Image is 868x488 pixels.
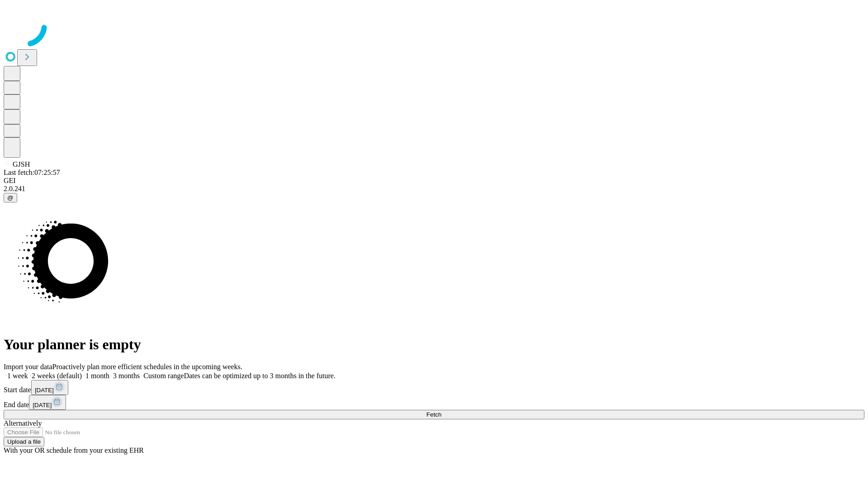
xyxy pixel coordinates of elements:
[4,437,44,446] button: Upload a file
[426,411,441,418] span: Fetch
[7,372,28,380] span: 1 week
[52,363,242,371] span: Proactively plan more efficient schedules in the upcoming weeks.
[4,410,864,419] button: Fetch
[35,387,54,394] span: [DATE]
[4,363,52,371] span: Import your data
[31,380,68,395] button: [DATE]
[4,395,864,410] div: End date
[113,372,140,380] span: 3 months
[4,169,60,176] span: Last fetch: 07:25:57
[4,446,144,454] span: With your OR schedule from your existing EHR
[4,380,864,395] div: Start date
[4,177,864,185] div: GEI
[13,160,30,168] span: GJSH
[4,419,42,427] span: Alternatively
[184,372,335,380] span: Dates can be optimized up to 3 months in the future.
[33,402,52,408] span: [DATE]
[85,372,109,380] span: 1 month
[7,194,14,201] span: @
[4,185,864,193] div: 2.0.241
[4,336,864,353] h1: Your planner is empty
[4,193,17,202] button: @
[29,395,66,410] button: [DATE]
[32,372,82,380] span: 2 weeks (default)
[143,372,184,380] span: Custom range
